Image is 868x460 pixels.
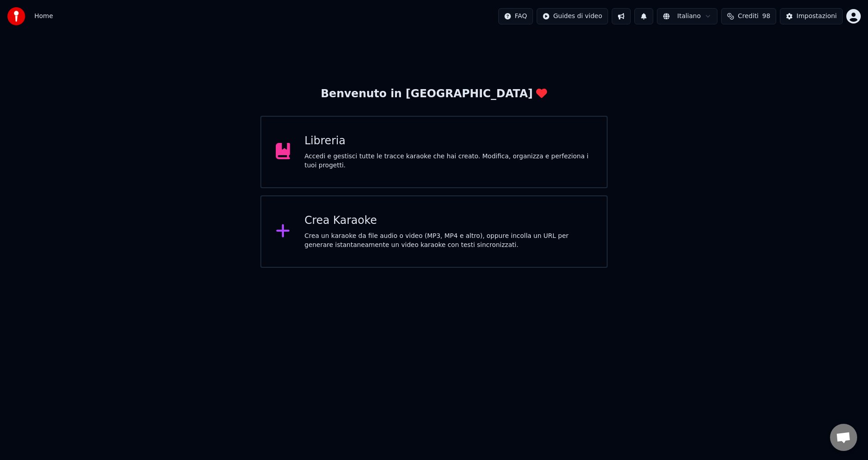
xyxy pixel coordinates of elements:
[305,152,593,170] div: Accedi e gestisci tutte le tracce karaoke che hai creato. Modifica, organizza e perfeziona i tuoi...
[321,87,547,101] div: Benvenuto in [GEOGRAPHIC_DATA]
[721,8,776,24] button: Crediti98
[738,12,759,21] span: Crediti
[830,424,857,451] div: Aprire la chat
[305,134,593,148] div: Libreria
[305,232,593,250] div: Crea un karaoke da file audio o video (MP3, MP4 e altro), oppure incolla un URL per generare ista...
[780,8,843,24] button: Impostazioni
[7,7,25,25] img: youka
[34,12,53,21] span: Home
[537,8,608,24] button: Guides di video
[498,8,533,24] button: FAQ
[34,12,53,21] nav: breadcrumb
[762,12,770,21] span: 98
[305,213,593,228] div: Crea Karaoke
[797,12,837,21] div: Impostazioni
